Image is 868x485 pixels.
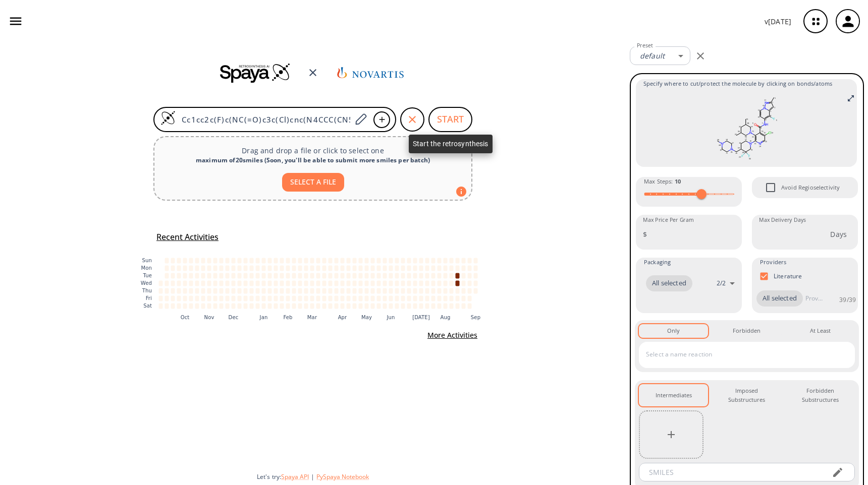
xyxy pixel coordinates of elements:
div: Let's try: [257,472,622,481]
img: Logo Spaya [160,110,176,126]
span: All selected [646,278,692,288]
label: Preset [637,42,653,49]
text: Sat [143,303,152,309]
text: Thu [142,288,152,293]
span: Avoid Regioselectivity [781,183,840,192]
button: Spaya API [281,472,309,481]
span: Specify where to cut/protect the molecule by clicking on bonds/atoms [643,79,849,88]
text: Oct [181,315,190,320]
text: Mon [141,265,152,271]
text: Fri [146,295,152,301]
div: maximum of 20 smiles ( Soon, you'll be able to submit more smiles per batch ) [162,156,463,165]
button: Intermediates [639,384,708,407]
input: SMILES [642,463,824,481]
div: Forbidden [733,326,761,335]
text: May [361,315,372,320]
img: Team logo [335,58,406,87]
span: | [309,472,316,481]
text: Feb [283,315,292,320]
input: Enter SMILES [176,114,351,125]
text: Sun [142,258,152,263]
button: SELECT A FILE [282,173,344,192]
text: Jun [386,315,395,320]
button: Forbidden Substructures [786,384,855,407]
em: default [640,51,665,60]
p: Drag and drop a file or click to select one [162,145,463,156]
span: Packaging [644,258,671,267]
label: Max Delivery Days [759,216,806,224]
button: Forbidden [712,324,781,337]
svg: Full screen [847,94,855,102]
svg: Cc1cc2c(F)c(NC(=O)c3c(Cl)cnc(N4CCC(CN5CCN(C)CC5)C(F)(F)C4)c3N3CC(C)CC(C)C3)ccn2n1 [643,92,849,163]
span: All selected [756,293,803,304]
span: Providers [760,258,786,267]
g: x-axis tick label [181,315,481,320]
p: Literature [774,272,802,280]
input: Select a name reaction [643,346,835,362]
button: Imposed Substructures [712,384,781,407]
button: PySpaya Notebook [316,472,369,481]
text: Wed [141,280,152,286]
text: Dec [229,315,239,320]
p: Days [830,229,847,239]
div: Only [667,326,680,335]
strong: 10 [675,177,681,185]
text: Mar [307,315,317,320]
text: Jan [259,315,268,320]
img: Spaya logo [220,63,291,83]
g: y-axis tick label [141,258,152,309]
div: At Least [810,326,831,335]
button: START [428,107,472,132]
label: Max Price Per Gram [643,216,694,224]
span: Avoid Regioselectivity [760,177,781,198]
p: $ [643,229,647,239]
button: Recent Activities [152,229,223,246]
div: Forbidden Substructures [794,386,847,405]
div: Start the retrosynthesis [409,135,493,153]
input: Provider name [803,290,825,307]
div: Intermediates [656,391,692,400]
p: v [DATE] [765,16,791,27]
p: 2 / 2 [717,279,726,287]
p: 39 / 39 [839,295,856,304]
button: More Activities [423,326,481,345]
text: [DATE] [412,315,430,320]
span: Max Steps : [644,177,681,186]
button: At Least [786,324,855,337]
text: Apr [338,315,347,320]
text: Tue [142,273,152,278]
div: Imposed Substructures [720,386,773,405]
h5: Recent Activities [156,232,219,242]
g: cell [159,258,478,309]
text: Nov [204,315,214,320]
button: Only [639,324,708,337]
text: Sep [471,315,480,320]
text: Aug [441,315,451,320]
